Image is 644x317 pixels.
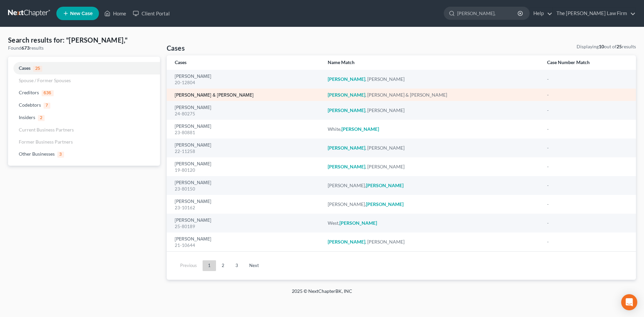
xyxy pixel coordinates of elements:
a: Client Portal [129,7,173,19]
a: Help [530,7,552,19]
em: [PERSON_NAME] [328,76,365,82]
div: 22-11258 [175,148,317,155]
div: - [547,126,628,133]
span: Codebtors [19,102,41,108]
div: , [PERSON_NAME] [328,145,536,151]
span: Other Businesses [19,151,55,157]
div: West, [328,220,536,226]
em: [PERSON_NAME] [328,107,365,113]
em: [PERSON_NAME] [328,92,365,98]
strong: 10 [599,44,604,49]
div: 20-12804 [175,80,317,86]
span: 636 [42,90,54,96]
a: Insiders2 [8,111,160,124]
em: [PERSON_NAME] [366,201,404,207]
h4: Cases [167,43,185,53]
a: [PERSON_NAME] [175,105,211,110]
div: - [547,92,628,98]
div: - [547,145,628,151]
div: 23-80150 [175,186,317,192]
a: [PERSON_NAME] [175,143,211,148]
span: 7 [44,103,50,109]
a: [PERSON_NAME] [175,74,211,79]
a: 2 [216,260,230,271]
th: Cases [167,55,322,70]
div: - [547,182,628,189]
strong: 673 [21,45,30,51]
a: The [PERSON_NAME] Law Firm [553,7,636,19]
div: Found results [8,45,160,51]
a: 3 [230,260,244,271]
div: White, [328,126,536,133]
th: Case Number Match [542,55,636,70]
span: Insiders [19,114,35,120]
a: 1 [203,260,216,271]
div: - [547,220,628,226]
span: 2 [38,115,45,121]
div: 25-80189 [175,223,317,230]
div: , [PERSON_NAME] [328,76,536,83]
a: Cases25 [8,62,160,74]
a: [PERSON_NAME] [175,199,211,204]
a: Codebtors7 [8,99,160,111]
em: [PERSON_NAME] [366,182,404,188]
span: Spouse / Former Spouses [19,77,71,83]
a: [PERSON_NAME] [175,180,211,185]
a: Creditors636 [8,87,160,99]
div: [PERSON_NAME], [328,201,536,208]
div: - [547,76,628,83]
th: Name Match [322,55,542,70]
a: Spouse / Former Spouses [8,74,160,87]
div: Displaying out of results [577,43,636,50]
div: [PERSON_NAME], [328,182,536,189]
div: 24-80275 [175,111,317,117]
a: Former Business Partners [8,136,160,148]
a: [PERSON_NAME] [175,218,211,223]
div: , [PERSON_NAME] & [PERSON_NAME] [328,92,536,98]
span: 25 [33,66,42,72]
a: Next [244,260,264,271]
span: Former Business Partners [19,139,73,145]
a: [PERSON_NAME] & [PERSON_NAME] [175,93,254,98]
div: 23-10162 [175,205,317,211]
div: - [547,201,628,208]
input: Search by name... [457,7,519,19]
a: [PERSON_NAME] [175,237,211,242]
div: - [547,163,628,170]
em: [PERSON_NAME] [328,164,365,169]
span: New Case [70,11,93,16]
em: [PERSON_NAME] [339,220,377,226]
div: 21-10644 [175,242,317,249]
div: 19-80120 [175,167,317,173]
div: , [PERSON_NAME] [328,107,536,114]
strong: 25 [616,44,622,49]
span: Creditors [19,90,39,95]
em: [PERSON_NAME] [341,126,379,132]
div: , [PERSON_NAME] [328,163,536,170]
h4: Search results for: "[PERSON_NAME]," [8,35,160,45]
em: [PERSON_NAME] [328,239,365,245]
div: Open Intercom Messenger [621,294,637,310]
span: 3 [57,152,64,158]
div: - [547,239,628,245]
span: Cases [19,65,31,71]
a: Current Business Partners [8,124,160,136]
a: Home [101,7,129,19]
a: [PERSON_NAME] [175,124,211,129]
div: 23-80881 [175,129,317,136]
div: - [547,107,628,114]
em: [PERSON_NAME] [328,145,365,151]
a: [PERSON_NAME] [175,162,211,166]
div: 2025 © NextChapterBK, INC [131,288,513,300]
span: Current Business Partners [19,127,74,133]
div: , [PERSON_NAME] [328,239,536,245]
a: Other Businesses3 [8,148,160,160]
